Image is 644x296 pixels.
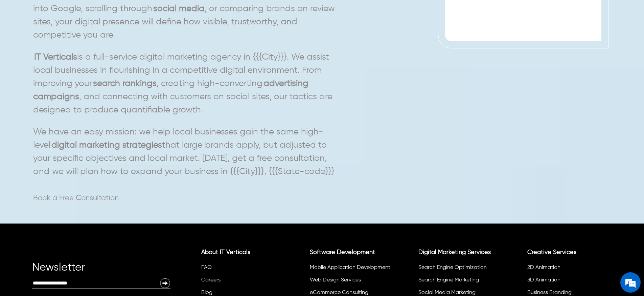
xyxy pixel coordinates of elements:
a: About IT Verticals [201,249,250,255]
a: eCommerce Consulting [310,290,368,295]
a: search rankings [93,79,157,88]
li: FAQ [200,262,282,275]
a: Creative Services [527,249,576,255]
li: Careers [200,275,282,288]
a: Book a Free Consultation [33,187,119,209]
a: 3D Animation [527,277,560,283]
div: Newsletter [32,264,170,278]
li: 3D Animation [526,275,608,288]
li: Web Design Services [309,275,391,288]
a: social media [153,4,205,13]
a: Careers [201,277,221,283]
p: is a full-service digital marketing agency in {{{City}}}. We assist local businesses in flourishi... [33,51,345,117]
a: Social Media Marketing [418,290,476,295]
a: Search Engine Optimization [418,265,487,270]
li: Search Engine Marketing [417,275,500,288]
li: 2D Animation [526,262,608,275]
a: Mobile Application Development [310,265,390,270]
a: advertising campaigns [33,79,308,101]
a: Web Design Services [310,277,361,283]
li: Mobile Application Development [309,262,391,275]
a: Search Engine Marketing [418,277,479,283]
a: IT Verticals [34,53,77,62]
li: Search Engine Optimization [417,262,500,275]
a: FAQ [201,265,212,270]
img: Newsletter Submit [160,278,170,289]
a: Software Development [310,249,375,255]
p: Book a Free Consultation [33,195,119,202]
a: Blog [201,290,212,295]
a: digital marketing strategies [51,141,162,150]
a: 2D Animation [527,265,560,270]
a: Digital Marketing Services [418,249,491,255]
a: Business Branding [527,290,572,295]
